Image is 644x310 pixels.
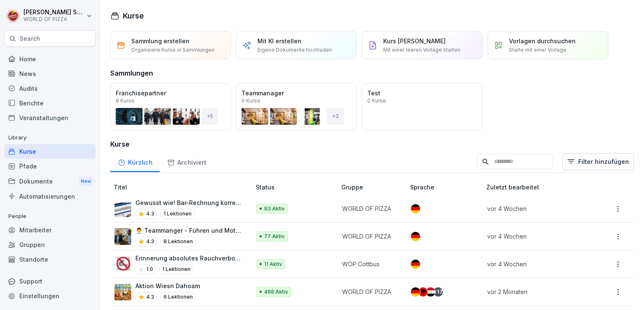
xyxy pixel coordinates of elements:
[159,264,194,274] p: 1 Lektionen
[4,173,96,189] a: DokumenteNew
[4,66,96,81] a: News
[241,98,260,103] p: 6 Kurse
[342,204,397,213] p: WORLD OF PIZZA
[110,68,153,78] h3: Sammlungen
[383,46,460,54] p: Mit einer leeren Vorlage starten
[79,176,93,186] div: New
[160,292,196,302] p: 6 Lektionen
[23,9,85,16] p: [PERSON_NAME] Seraphim
[23,16,85,22] p: WORLD OF PIZZA
[131,37,190,45] p: Sammlung erstellen
[146,238,154,245] p: 4.3
[135,198,242,207] p: Gewusst wie! Bar-Rechnung korrekt in der Kasse verbuchen.
[114,200,131,217] img: hdz75wm9swzuwdvoxjbi6om3.png
[110,83,231,130] a: Franchisepartner8 Kurse+5
[4,144,96,159] a: Kurse
[4,52,96,66] a: Home
[131,46,215,54] p: Organisiere Kurse in Sammlungen
[411,287,420,297] img: de.svg
[487,260,586,268] p: vor 4 Wochen
[4,96,96,110] a: Berichte
[4,252,96,267] a: Standorte
[434,287,443,297] div: + 17
[160,151,213,172] a: Archiviert
[257,46,332,54] p: Eigene Dokumente hochladen
[264,260,282,268] p: 11 Aktiv
[487,287,586,296] p: vor 2 Monaten
[342,260,397,268] p: WOP Cottbus
[362,83,483,130] a: Test0 Kurse
[264,205,285,213] p: 93 Aktiv
[487,204,586,213] p: vor 4 Wochen
[146,293,154,301] p: 4.3
[116,89,226,97] p: Franchisepartner
[4,110,96,125] a: Veranstaltungen
[20,34,40,43] p: Search
[135,226,242,235] p: 👨‍💼 Teammanger - Führen und Motivation von Mitarbeitern
[4,289,96,303] a: Einstellungen
[236,83,357,130] a: Teammanager6 Kurse+3
[4,81,96,96] a: Audits
[367,98,386,103] p: 0 Kurse
[327,108,344,125] div: + 3
[114,228,131,245] img: ohhd80l18yea4i55etg45yot.png
[110,139,634,149] h3: Kurse
[4,131,96,144] p: Library
[367,89,477,97] p: Test
[256,183,338,192] p: Status
[341,183,407,192] p: Gruppe
[426,287,435,297] img: eg.svg
[411,232,420,241] img: de.svg
[116,98,135,103] p: 8 Kurse
[160,236,196,247] p: 8 Lektionen
[509,37,576,45] p: Vorlagen durchsuchen
[411,204,420,213] img: de.svg
[486,183,596,192] p: Zuletzt bearbeitet
[135,281,200,290] p: Aktion Wiesn Dahoam
[4,210,96,223] p: People
[410,183,483,192] p: Sprache
[146,265,153,273] p: 1.0
[4,173,96,189] div: Dokumente
[114,256,131,273] img: pd3gr0k7uzjs8bg588bob4hx.png
[160,209,195,219] p: 1 Lektionen
[342,232,397,241] p: WORLD OF PIZZA
[562,153,634,170] button: Filter hinzufügen
[201,108,218,125] div: + 5
[418,287,428,297] img: al.svg
[411,260,420,269] img: de.svg
[135,254,242,263] p: Erinnerung absolutes Rauchverbot im Firmenfahrzeug
[264,233,285,240] p: 77 Aktiv
[4,274,96,289] div: Support
[114,183,252,192] p: Titel
[487,232,586,241] p: vor 4 Wochen
[264,288,288,296] p: 468 Aktiv
[257,37,301,45] p: Mit KI erstellen
[241,89,351,97] p: Teammanager
[4,159,96,173] a: Pfade
[4,223,96,237] a: Mitarbeiter
[383,37,446,45] p: Kurs [PERSON_NAME]
[4,189,96,204] a: Automatisierungen
[146,210,154,218] p: 4.3
[114,284,131,300] img: tlfwtewhtshhigq7h0svolsu.png
[509,46,566,54] p: Starte mit einer Vorlage
[123,10,144,21] h1: Kurse
[342,287,397,296] p: WORLD OF PIZZA
[110,151,160,172] a: Kürzlich
[4,237,96,252] a: Gruppen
